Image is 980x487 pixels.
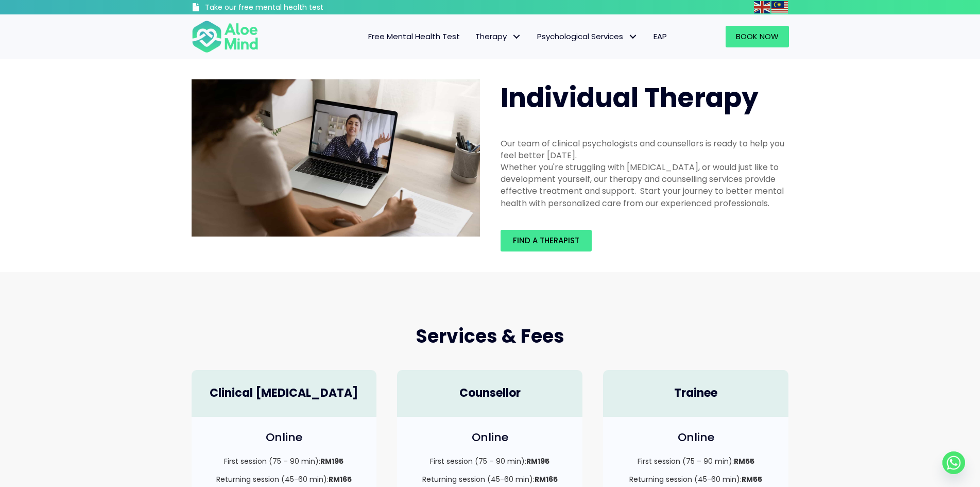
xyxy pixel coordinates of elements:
[272,26,675,47] nav: Menu
[501,138,789,161] div: Our team of clinical psychologists and counsellors is ready to help you feel better [DATE].
[416,323,564,349] span: Services & Fees
[192,3,379,14] a: Take our free mental health test
[202,456,367,466] p: First session (75 – 90 min):
[192,79,480,237] img: Therapy online individual
[613,474,778,484] p: Returning session (45-60 min):
[509,29,524,44] span: Therapy: submenu
[613,430,778,446] h4: Online
[726,26,789,47] a: Book Now
[736,31,779,42] span: Book Now
[320,456,343,466] strong: RM195
[407,456,572,466] p: First session (75 – 90 min):
[360,26,468,47] a: Free Mental Health Test
[646,26,675,47] a: EAP
[407,474,572,484] p: Returning session (45-60 min):
[626,29,641,44] span: Psychological Services: submenu
[501,230,592,251] a: Find a therapist
[202,385,367,401] h4: Clinical [MEDICAL_DATA]
[734,456,754,466] strong: RM55
[613,385,778,401] h4: Trainee
[202,430,367,446] h4: Online
[529,26,646,47] a: Psychological ServicesPsychological Services: submenu
[205,3,379,13] h3: Take our free mental health test
[368,31,460,42] span: Free Mental Health Test
[754,1,770,13] img: en
[771,1,788,13] img: ms
[942,451,965,474] a: Whatsapp
[771,1,789,13] a: Malay
[407,430,572,446] h4: Online
[742,474,762,484] strong: RM55
[754,1,771,13] a: English
[468,26,529,47] a: TherapyTherapy: submenu
[202,474,367,484] p: Returning session (45-60 min):
[501,79,759,116] span: Individual Therapy
[501,161,789,209] div: Whether you're struggling with [MEDICAL_DATA], or would just like to development yourself, our th...
[407,385,572,401] h4: Counsellor
[329,474,352,484] strong: RM165
[192,20,259,54] img: Aloe mind Logo
[526,456,549,466] strong: RM195
[475,31,522,42] span: Therapy
[537,31,638,42] span: Psychological Services
[535,474,558,484] strong: RM165
[513,235,579,246] span: Find a therapist
[613,456,778,466] p: First session (75 – 90 min):
[654,31,667,42] span: EAP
